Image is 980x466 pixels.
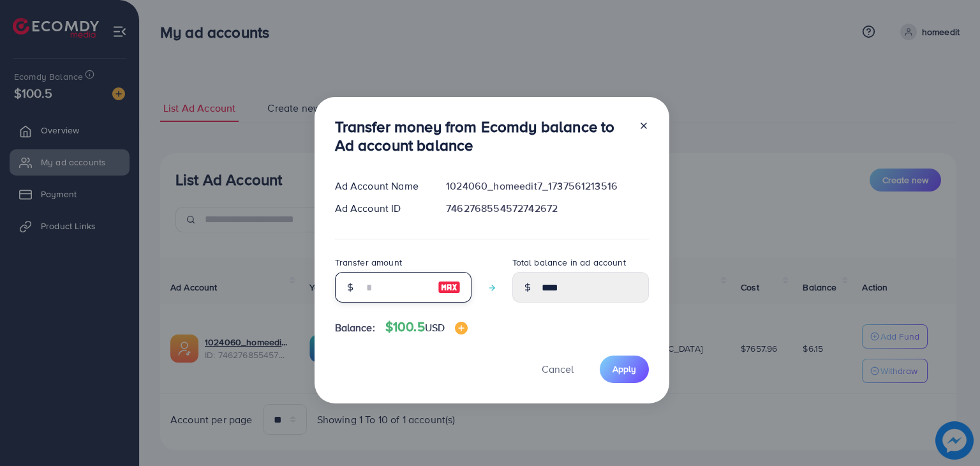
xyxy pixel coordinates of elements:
span: Cancel [542,362,574,376]
div: Ad Account Name [325,179,436,193]
div: 7462768554572742672 [436,201,658,216]
span: Balance: [335,320,375,335]
h4: $100.5 [385,319,468,335]
img: image [438,280,461,295]
div: Ad Account ID [325,201,436,216]
label: Transfer amount [335,256,402,269]
span: USD [425,320,445,334]
span: Apply [612,363,636,375]
img: image [455,322,468,334]
div: 1024060_homeedit7_1737561213516 [436,179,658,193]
label: Total balance in ad account [512,256,626,269]
button: Apply [600,356,649,383]
h3: Transfer money from Ecomdy balance to Ad account balance [335,117,628,154]
button: Cancel [526,356,590,383]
